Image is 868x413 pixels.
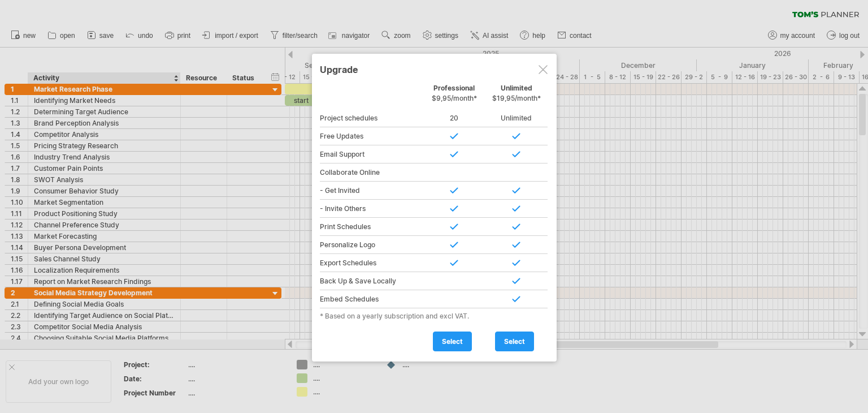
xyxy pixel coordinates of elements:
[320,145,423,164] div: Email Support
[320,182,423,200] div: - Get Invited
[320,254,423,272] div: Export Schedules
[320,164,423,182] div: Collaborate Online
[433,332,472,351] a: select
[320,127,423,145] div: Free Updates
[320,312,549,320] div: * Based on a yearly subscription and excl VAT.
[423,109,485,127] div: 20
[423,84,485,108] div: Professional
[320,272,423,290] div: Back Up & Save Locally
[320,236,423,254] div: Personalize Logo
[320,200,423,218] div: - Invite Others
[442,337,463,346] span: select
[504,337,525,346] span: select
[320,59,549,79] div: Upgrade
[432,94,477,102] span: $9,95/month*
[320,218,423,236] div: Print Schedules
[485,84,548,108] div: Unlimited
[495,332,534,351] a: select
[492,94,541,102] span: $19,95/month*
[320,290,423,308] div: Embed Schedules
[485,109,548,127] div: Unlimited
[320,109,423,127] div: Project schedules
